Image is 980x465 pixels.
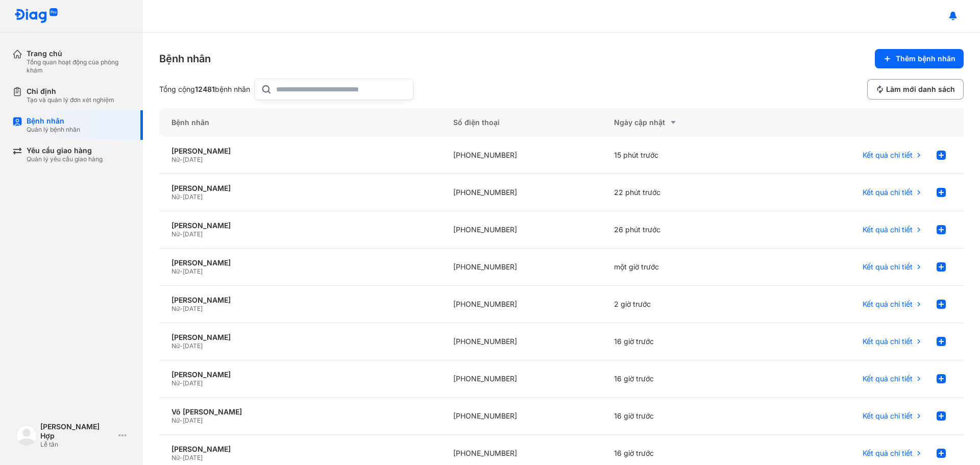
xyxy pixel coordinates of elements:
[159,85,250,94] div: Tổng cộng bệnh nhân
[441,286,602,323] div: [PHONE_NUMBER]
[40,440,114,449] div: Lễ tân
[441,211,602,249] div: [PHONE_NUMBER]
[40,422,114,440] div: [PERSON_NAME] Hợp
[171,296,429,305] div: [PERSON_NAME]
[171,370,429,379] div: [PERSON_NAME]
[441,398,602,435] div: [PHONE_NUMBER]
[183,417,203,424] span: [DATE]
[180,417,183,424] span: -
[180,230,183,238] span: -
[867,79,964,100] button: Làm mới danh sách
[441,249,602,286] div: [PHONE_NUMBER]
[602,323,763,360] div: 16 giờ trước
[602,398,763,435] div: 16 giờ trước
[180,267,183,275] span: -
[863,337,913,346] span: Kết quả chi tiết
[171,407,429,417] div: Võ [PERSON_NAME]
[171,445,429,454] div: [PERSON_NAME]
[180,342,183,350] span: -
[863,411,913,421] span: Kết quả chi tiết
[171,193,180,201] span: Nữ
[863,374,913,383] span: Kết quả chi tiết
[602,360,763,398] div: 16 giờ trước
[159,52,211,66] div: Bệnh nhân
[863,151,913,160] span: Kết quả chi tiết
[27,155,103,163] div: Quản lý yêu cầu giao hàng
[863,188,913,197] span: Kết quả chi tiết
[602,211,763,249] div: 26 phút trước
[180,454,183,461] span: -
[171,333,429,342] div: [PERSON_NAME]
[171,146,429,156] div: [PERSON_NAME]
[27,126,80,134] div: Quản lý bệnh nhân
[180,156,183,163] span: -
[614,116,750,129] div: Ngày cập nhật
[441,137,602,174] div: [PHONE_NUMBER]
[183,156,203,163] span: [DATE]
[27,87,114,96] div: Chỉ định
[159,108,441,137] div: Bệnh nhân
[863,262,913,272] span: Kết quả chi tiết
[863,449,913,458] span: Kết quả chi tiết
[27,96,114,104] div: Tạo và quản lý đơn xét nghiệm
[180,305,183,312] span: -
[441,108,602,137] div: Số điện thoại
[602,174,763,211] div: 22 phút trước
[27,49,131,58] div: Trang chủ
[441,360,602,398] div: [PHONE_NUMBER]
[14,8,58,24] img: logo
[863,300,913,309] span: Kết quả chi tiết
[171,184,429,193] div: [PERSON_NAME]
[171,258,429,267] div: [PERSON_NAME]
[441,323,602,360] div: [PHONE_NUMBER]
[602,286,763,323] div: 2 giờ trước
[171,230,180,238] span: Nữ
[602,249,763,286] div: một giờ trước
[180,193,183,201] span: -
[27,146,103,155] div: Yêu cầu giao hàng
[875,49,964,68] button: Thêm bệnh nhân
[602,137,763,174] div: 15 phút trước
[171,267,180,275] span: Nữ
[27,116,80,126] div: Bệnh nhân
[180,379,183,387] span: -
[183,193,203,201] span: [DATE]
[183,267,203,275] span: [DATE]
[441,174,602,211] div: [PHONE_NUMBER]
[171,454,180,461] span: Nữ
[183,230,203,238] span: [DATE]
[16,425,37,446] img: logo
[171,342,180,350] span: Nữ
[171,379,180,387] span: Nữ
[183,379,203,387] span: [DATE]
[195,85,215,93] span: 12481
[183,305,203,312] span: [DATE]
[171,417,180,424] span: Nữ
[896,54,955,63] span: Thêm bệnh nhân
[171,156,180,163] span: Nữ
[183,342,203,350] span: [DATE]
[27,58,131,75] div: Tổng quan hoạt động của phòng khám
[863,225,913,234] span: Kết quả chi tiết
[183,454,203,461] span: [DATE]
[886,85,955,94] span: Làm mới danh sách
[171,305,180,312] span: Nữ
[171,221,429,230] div: [PERSON_NAME]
